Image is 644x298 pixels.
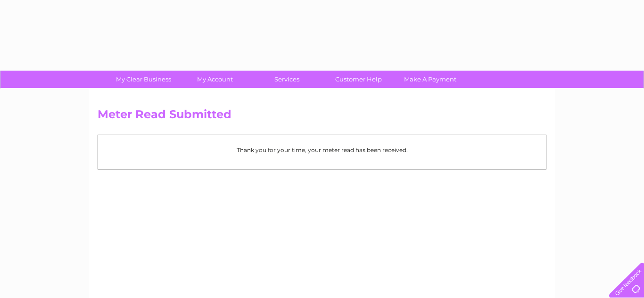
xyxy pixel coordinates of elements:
[248,71,326,88] a: Services
[98,108,546,126] h2: Meter Read Submitted
[320,71,397,88] a: Customer Help
[176,71,254,88] a: My Account
[105,71,182,88] a: My Clear Business
[391,71,469,88] a: Make A Payment
[103,145,541,154] p: Thank you for your time, your meter read has been received.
